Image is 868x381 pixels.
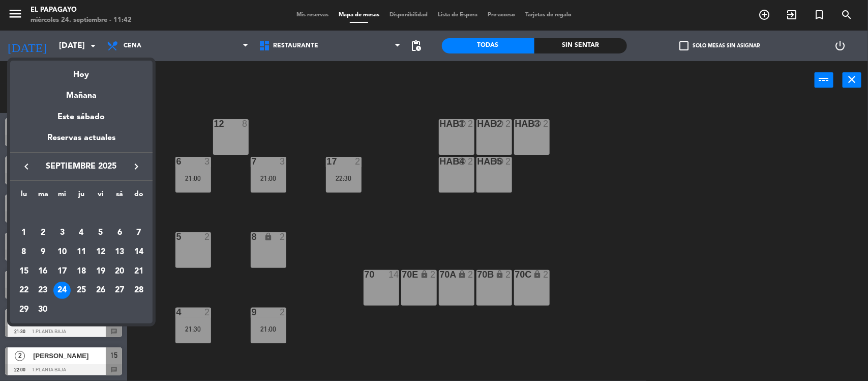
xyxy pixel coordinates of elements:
[34,281,53,301] td: 23 de septiembre de 2025
[72,223,91,242] td: 4 de septiembre de 2025
[127,160,145,173] button: keyboard_arrow_right
[111,224,128,241] div: 6
[52,242,72,262] td: 10 de septiembre de 2025
[35,301,52,318] div: 30
[110,242,130,262] td: 13 de septiembre de 2025
[10,61,153,81] div: Hoy
[73,263,90,280] div: 18
[14,242,34,262] td: 8 de septiembre de 2025
[15,224,33,241] div: 1
[35,224,52,241] div: 2
[73,243,90,261] div: 11
[111,243,128,261] div: 13
[130,282,147,299] div: 28
[92,263,109,280] div: 19
[34,223,53,242] td: 2 de septiembre de 2025
[17,160,36,173] button: keyboard_arrow_left
[14,262,34,281] td: 15 de septiembre de 2025
[73,282,90,299] div: 25
[34,262,53,281] td: 16 de septiembre de 2025
[35,282,52,299] div: 23
[10,81,153,102] div: Mañana
[91,262,110,281] td: 19 de septiembre de 2025
[91,242,110,262] td: 12 de septiembre de 2025
[36,160,127,173] span: septiembre 2025
[53,243,71,261] div: 10
[110,188,130,204] th: sábado
[34,188,53,204] th: martes
[129,223,148,242] td: 7 de septiembre de 2025
[129,242,148,262] td: 14 de septiembre de 2025
[130,243,147,261] div: 14
[129,262,148,281] td: 21 de septiembre de 2025
[129,188,148,204] th: domingo
[34,242,53,262] td: 9 de septiembre de 2025
[15,301,33,318] div: 29
[130,160,142,173] i: keyboard_arrow_right
[110,281,130,301] td: 27 de septiembre de 2025
[110,223,130,242] td: 6 de septiembre de 2025
[130,224,147,241] div: 7
[111,263,128,280] div: 20
[129,281,148,301] td: 28 de septiembre de 2025
[53,224,71,241] div: 3
[91,223,110,242] td: 5 de septiembre de 2025
[15,263,33,280] div: 15
[92,243,109,261] div: 12
[72,281,91,301] td: 25 de septiembre de 2025
[92,282,109,299] div: 26
[35,263,52,280] div: 16
[111,282,128,299] div: 27
[52,223,72,242] td: 3 de septiembre de 2025
[10,103,153,131] div: Este sábado
[14,223,34,242] td: 1 de septiembre de 2025
[14,204,148,224] td: SEP.
[53,282,71,299] div: 24
[15,282,33,299] div: 22
[52,262,72,281] td: 17 de septiembre de 2025
[72,188,91,204] th: jueves
[52,188,72,204] th: miércoles
[53,263,71,280] div: 17
[10,131,153,152] div: Reservas actuales
[72,262,91,281] td: 18 de septiembre de 2025
[92,224,109,241] div: 5
[91,281,110,301] td: 26 de septiembre de 2025
[35,243,52,261] div: 9
[110,262,130,281] td: 20 de septiembre de 2025
[72,242,91,262] td: 11 de septiembre de 2025
[15,243,33,261] div: 8
[34,300,53,319] td: 30 de septiembre de 2025
[73,224,90,241] div: 4
[20,160,33,173] i: keyboard_arrow_left
[91,188,110,204] th: viernes
[130,263,147,280] div: 21
[14,188,34,204] th: lunes
[14,300,34,319] td: 29 de septiembre de 2025
[52,281,72,301] td: 24 de septiembre de 2025
[14,281,34,301] td: 22 de septiembre de 2025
